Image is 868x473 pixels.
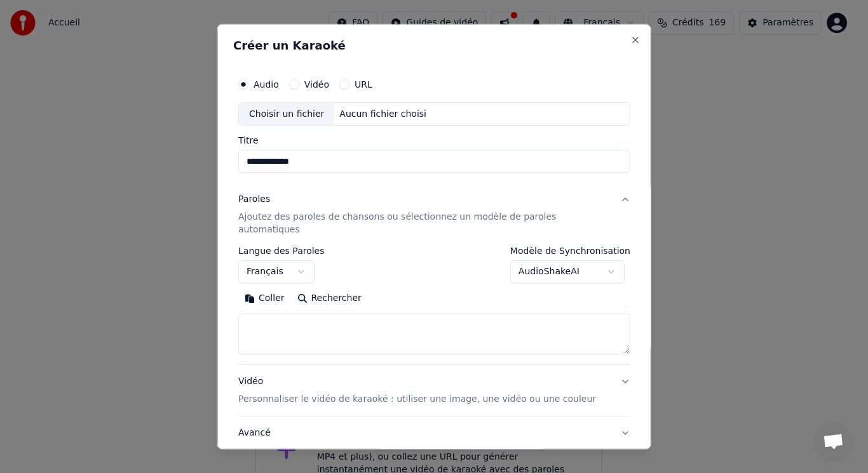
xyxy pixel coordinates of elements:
p: Personnaliser le vidéo de karaoké : utiliser une image, une vidéo ou une couleur [238,393,596,406]
div: Aucun fichier choisi [334,107,431,120]
div: Choisir un fichier [239,102,334,125]
div: Paroles [238,193,270,206]
button: ParolesAjoutez des paroles de chansons ou sélectionnez un modèle de paroles automatiques [238,183,630,246]
button: VidéoPersonnaliser le vidéo de karaoké : utiliser une image, une vidéo ou une couleur [238,365,630,416]
h2: Créer un Karaoké [233,39,635,51]
p: Ajoutez des paroles de chansons ou sélectionnez un modèle de paroles automatiques [238,211,610,236]
button: Avancé [238,416,630,450]
div: Vidéo [238,375,596,406]
label: Titre [238,136,630,145]
div: ParolesAjoutez des paroles de chansons ou sélectionnez un modèle de paroles automatiques [238,246,630,364]
label: Langue des Paroles [238,246,325,255]
label: Modèle de Synchronisation [510,246,630,255]
button: Rechercher [290,288,367,309]
label: URL [355,79,372,88]
label: Audio [254,79,279,88]
label: Vidéo [304,79,329,88]
button: Coller [238,288,291,309]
